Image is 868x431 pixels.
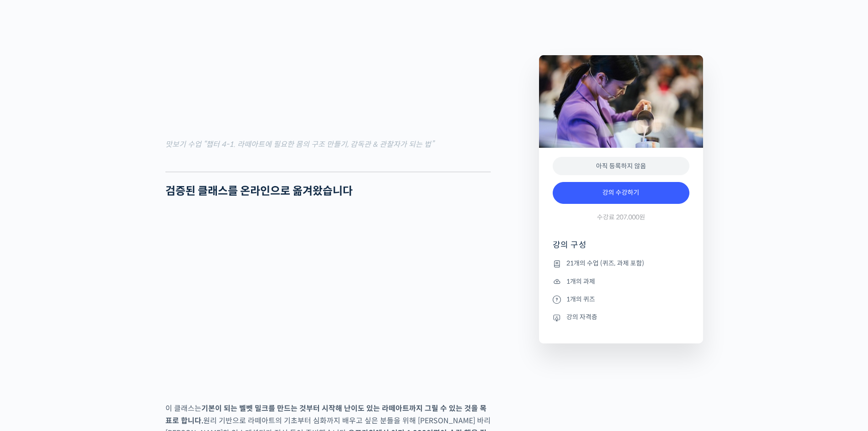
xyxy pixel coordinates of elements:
span: 대화 [83,303,94,311]
span: 설정 [141,303,152,310]
h4: 강의 구성 [553,239,689,258]
mark: 맛보기 수업 “챕터 4-1. 라떼아트에 필요한 몸의 구조 만들기, 감독관 & 관찰자가 되는 법” [165,140,434,149]
div: 아직 등록하지 않음 [553,157,689,176]
a: 설정 [118,289,175,312]
span: 홈 [29,303,34,310]
li: 1개의 퀴즈 [553,294,689,305]
a: 강의 수강하기 [553,182,689,204]
li: 강의 자격증 [553,312,689,323]
strong: 기본이 되는 벨벳 밀크를 만드는 것부터 시작해 난이도 있는 라떼아트까지 그릴 수 있는 것을 목표로 합니다. [165,404,487,426]
li: 1개의 과제 [553,276,689,287]
span: 수강료 207,000원 [597,213,645,222]
strong: 검증된 클래스를 온라인으로 옮겨왔습니다 [165,184,353,198]
a: 홈 [3,289,60,312]
a: 대화 [60,289,118,312]
li: 21개의 수업 (퀴즈, 과제 포함) [553,258,689,269]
